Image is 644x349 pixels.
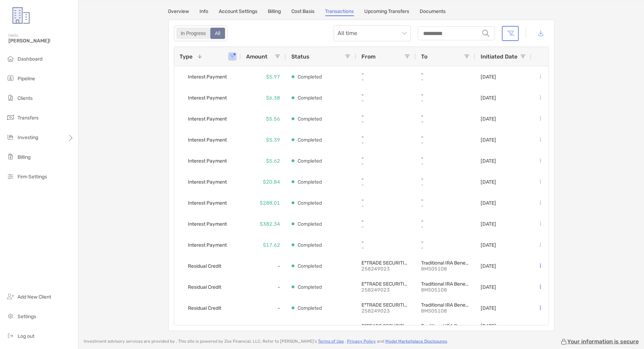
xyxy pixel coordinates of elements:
p: 8MS05108 [421,308,470,314]
p: - [421,176,470,182]
span: Firm Settings [18,174,47,180]
span: Add New Client [18,294,51,300]
p: [DATE] [481,74,496,80]
p: [DATE] [481,116,496,122]
span: Initiated Date [481,53,518,60]
p: - [362,113,410,119]
p: [DATE] [481,200,496,206]
p: - [362,134,410,140]
p: [DATE] [481,242,496,248]
span: Type [180,53,193,60]
img: add_new_client icon [6,292,15,301]
span: Billing [18,154,30,160]
p: - [362,161,410,167]
p: - [362,119,410,125]
p: Your information is secure [567,338,639,345]
p: $5.39 [266,136,280,144]
p: - [421,140,470,146]
span: Amount [246,53,268,60]
a: Model Marketplace Disclosures [385,339,447,344]
a: Cost Basis [292,8,315,16]
a: Terms of Use [318,339,344,344]
p: - [362,197,410,203]
img: pipeline icon [6,74,15,82]
img: dashboard icon [6,54,15,63]
p: - [362,98,410,104]
button: Clear filters [502,26,519,41]
span: To [421,53,428,60]
span: Interest Payment [188,92,227,104]
img: settings icon [6,312,15,320]
a: Documents [420,8,446,16]
span: Clients [18,95,33,101]
img: Zoe Logo [8,3,34,28]
p: - [421,224,470,230]
img: transfers icon [6,113,15,122]
a: Upcoming Transfers [365,8,409,16]
span: Residual Credit [188,281,222,293]
p: Completed [298,220,322,228]
span: Interest Payment [188,197,227,209]
p: - [362,224,410,230]
span: Investing [18,135,38,141]
p: - [421,77,470,83]
p: [DATE] [481,179,496,185]
a: Privacy Policy [347,339,376,344]
span: Interest Payment [188,71,227,83]
p: - [421,98,470,104]
p: - [421,197,470,203]
p: [DATE] [481,158,496,164]
p: Completed [298,304,322,313]
span: Pipeline [18,76,35,82]
span: Status [292,53,310,60]
a: Overview [168,8,189,16]
span: Full Account Transfer [188,323,236,335]
p: Completed [298,73,322,81]
p: $17.62 [263,241,280,249]
p: - [421,218,470,224]
div: segmented control [174,25,228,41]
p: $5.62 [266,157,280,165]
p: 258249023 [362,308,410,314]
p: - [421,245,470,251]
div: - [241,319,286,340]
p: Completed [298,178,322,186]
p: Completed [298,157,322,165]
p: E*TRADE SECURITIES LLC [362,260,410,266]
p: [DATE] [481,305,496,311]
p: - [362,155,410,161]
div: In Progress [177,28,210,38]
p: $382.34 [260,220,280,228]
img: investing icon [6,133,15,141]
p: - [421,71,470,77]
p: - [421,113,470,119]
img: firm-settings icon [6,172,15,180]
span: Interest Payment [188,113,227,125]
p: [DATE] [481,263,496,269]
p: Completed [298,115,322,123]
p: - [421,161,470,167]
p: E*TRADE SECURITIES LLC [362,323,410,329]
span: Interest Payment [188,239,227,251]
p: Completed [298,241,322,249]
img: logout icon [6,331,15,340]
p: - [362,218,410,224]
p: 258249023 [362,287,410,293]
span: Interest Payment [188,134,227,146]
p: 258249023 [362,266,410,272]
span: Transfers [18,115,39,121]
p: - [421,203,470,209]
span: Interest Payment [188,218,227,230]
p: $6.38 [266,94,280,102]
span: From [362,53,376,60]
p: Traditional IRA Beneficiary [421,281,470,287]
img: billing icon [6,152,15,161]
p: - [362,176,410,182]
p: [DATE] [481,323,496,329]
div: - [241,276,286,297]
span: Settings [18,314,36,320]
p: E*TRADE SECURITIES LLC [362,281,410,287]
p: - [362,239,410,245]
p: [DATE] [481,95,496,101]
div: - [241,297,286,319]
